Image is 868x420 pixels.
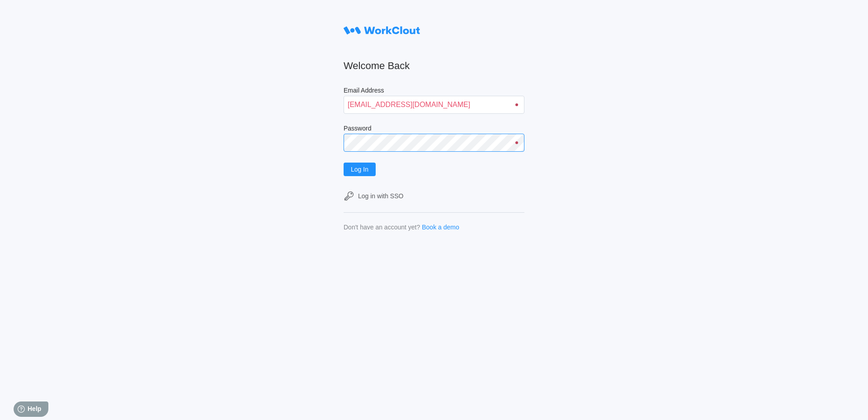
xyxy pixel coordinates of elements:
h2: Welcome Back [344,60,524,72]
a: Log in with SSO [344,191,524,201]
input: Enter your email [344,96,524,114]
label: Email Address [344,87,524,96]
span: Log In [351,166,368,173]
a: Book a demo [422,224,459,231]
div: Don't have an account yet? [344,224,420,231]
button: Log In [344,163,376,176]
label: Password [344,125,524,134]
div: Log in with SSO [358,192,403,200]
